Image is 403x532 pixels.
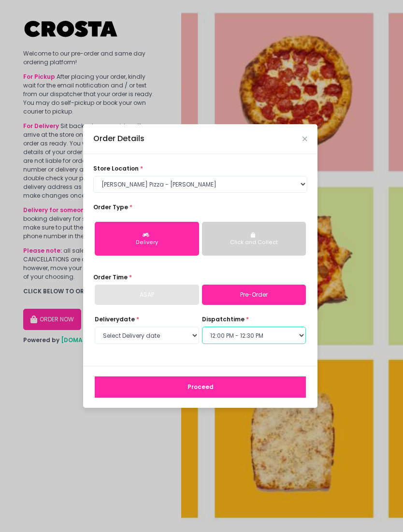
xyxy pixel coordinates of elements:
[93,203,128,211] span: Order Type
[93,273,128,281] span: Order Time
[202,315,245,323] span: dispatch time
[95,315,135,323] span: Delivery date
[95,376,306,398] button: Proceed
[208,239,300,246] div: Click and Collect
[95,222,199,256] button: Delivery
[202,285,306,305] a: Pre-Order
[302,137,307,142] button: Close
[93,133,144,144] div: Order Details
[101,239,193,246] div: Delivery
[202,222,306,256] button: Click and Collect
[93,164,139,173] span: store location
